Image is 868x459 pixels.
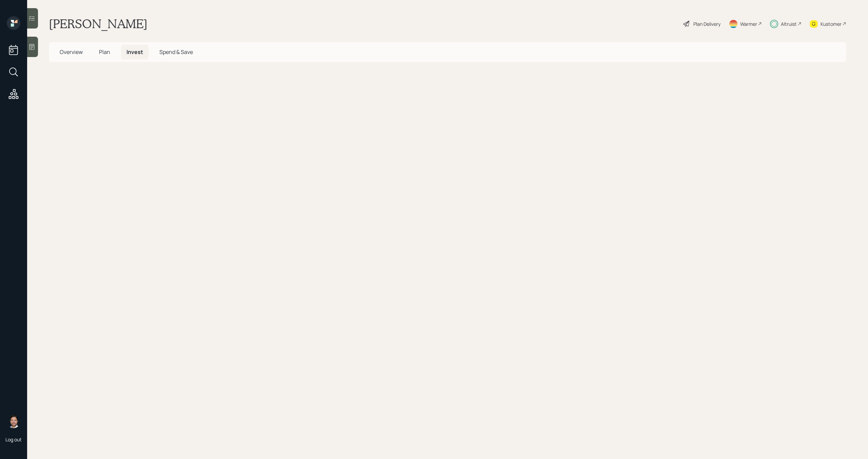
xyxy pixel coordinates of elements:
div: Warmer [740,20,757,27]
div: Kustomer [821,20,842,27]
div: Log out [5,436,22,443]
img: michael-russo-headshot.png [7,415,20,428]
span: Spend & Save [159,48,193,56]
h1: [PERSON_NAME] [49,16,147,31]
div: Plan Delivery [693,20,721,27]
div: Altruist [781,20,797,27]
span: Invest [126,48,143,56]
span: Overview [60,48,83,56]
span: Plan [99,48,110,56]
